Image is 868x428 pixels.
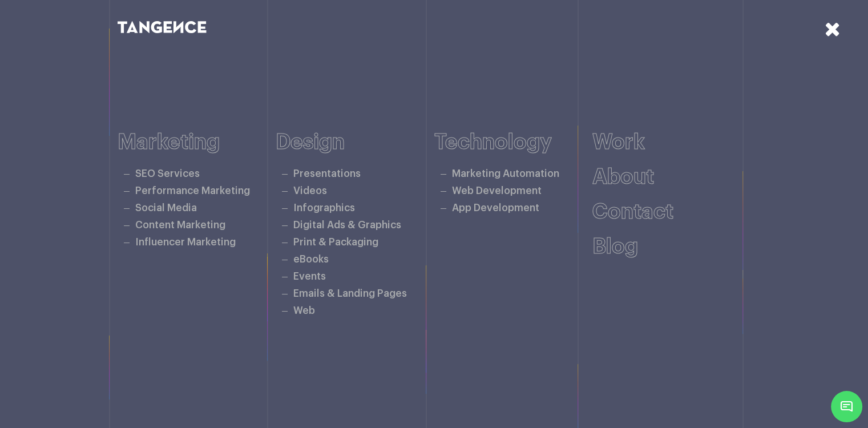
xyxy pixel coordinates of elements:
a: Influencer Marketing [135,237,236,247]
a: Work [592,132,645,153]
a: Infographics [293,203,355,213]
a: Social Media [135,203,197,213]
h6: Design [276,131,434,154]
h6: Marketing [118,131,276,154]
a: Web Development [452,186,542,196]
a: Content Marketing [135,220,225,230]
a: eBooks [293,255,329,264]
a: Events [293,272,326,281]
a: Contact [592,201,673,223]
a: Performance Marketing [135,186,250,196]
a: SEO Services [135,169,200,179]
span: Chat Widget [831,391,862,422]
h6: Technology [434,131,593,154]
a: Videos [293,186,327,196]
a: Marketing Automation [452,169,559,179]
a: Emails & Landing Pages [293,289,407,298]
a: Digital Ads & Graphics [293,220,401,230]
a: App Development [452,203,539,213]
a: Blog [592,236,638,257]
a: Presentations [293,169,361,179]
a: Print & Packaging [293,237,378,247]
a: Web [293,306,315,316]
a: About [592,167,654,188]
